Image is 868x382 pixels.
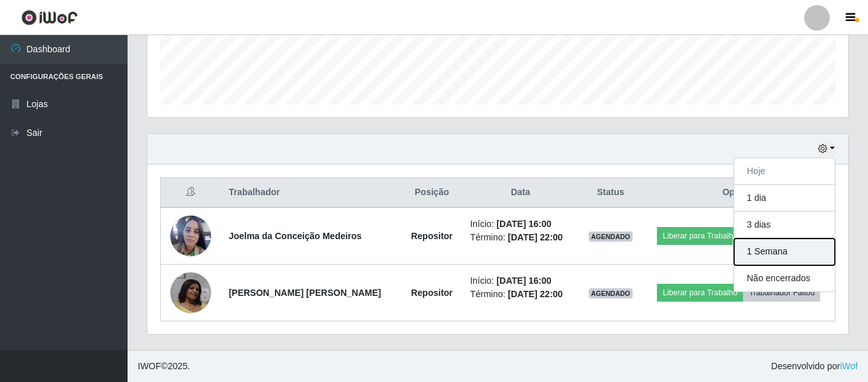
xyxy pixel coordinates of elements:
th: Trabalhador [221,178,402,208]
button: 3 dias [734,212,835,239]
time: [DATE] 22:00 [508,232,563,242]
strong: Repositor [411,288,452,298]
span: AGENDADO [589,231,633,242]
button: Hoje [734,158,835,185]
img: 1755965630381.jpeg [170,272,211,313]
button: Não encerrados [734,265,835,291]
span: © 2025 . [138,360,190,373]
time: [DATE] 16:00 [496,219,551,229]
time: [DATE] 16:00 [496,275,551,286]
a: iWof [840,361,858,371]
span: AGENDADO [589,288,633,298]
button: 1 Semana [734,239,835,265]
button: 1 dia [734,185,835,212]
li: Término: [470,288,571,301]
strong: [PERSON_NAME] [PERSON_NAME] [229,288,381,298]
th: Data [462,178,578,208]
img: CoreUI Logo [21,10,78,26]
span: IWOF [138,361,161,371]
button: Liberar para Trabalho [657,284,743,302]
img: 1754014885727.jpeg [170,209,211,263]
span: Desenvolvido por [771,360,858,373]
li: Início: [470,217,571,231]
strong: Joelma da Conceição Medeiros [229,231,362,241]
button: Trabalhador Faltou [743,284,820,302]
time: [DATE] 22:00 [508,289,563,299]
button: Liberar para Trabalho [657,227,743,245]
li: Início: [470,274,571,288]
th: Opções [643,178,835,208]
th: Status [578,178,643,208]
strong: Repositor [411,231,452,241]
li: Término: [470,231,571,244]
th: Posição [401,178,462,208]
